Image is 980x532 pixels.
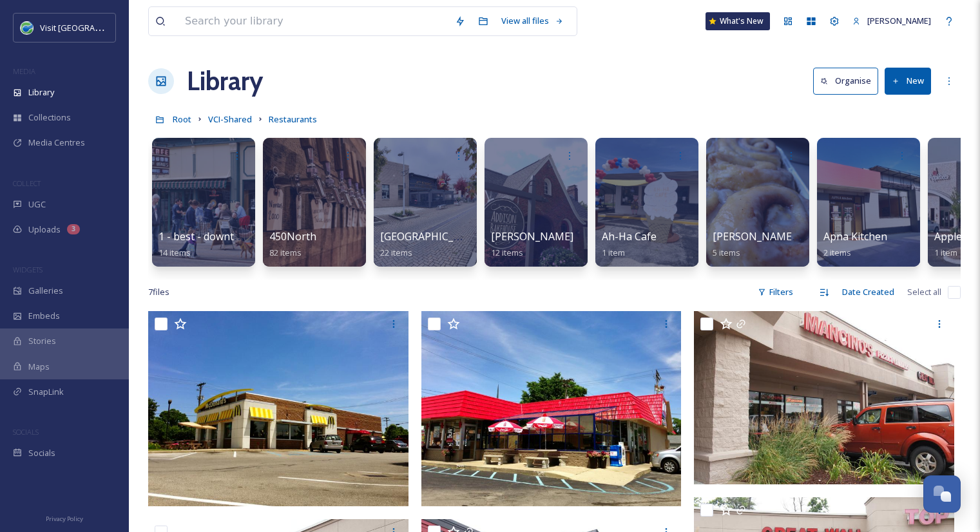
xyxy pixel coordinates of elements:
[813,68,885,94] a: Organise
[46,515,83,523] span: Privacy Policy
[602,247,625,258] span: 1 item
[491,229,573,243] span: [PERSON_NAME]
[13,265,43,274] span: WIDGETS
[491,247,523,258] span: 12 items
[148,311,408,506] img: IMG_9310.JPG
[28,310,60,322] span: Embeds
[713,229,827,243] span: [PERSON_NAME] Farms
[28,223,61,236] span: Uploads
[28,335,56,347] span: Stories
[148,286,169,298] span: 7 file s
[46,510,83,526] a: Privacy Policy
[751,280,800,305] div: Filters
[694,311,954,484] img: DSC08479.JPG
[28,111,71,124] span: Collections
[173,111,191,127] a: Root
[380,231,484,258] a: [GEOGRAPHIC_DATA]22 items
[208,113,252,125] span: VCI-Shared
[13,178,41,188] span: COLLECT
[907,286,941,298] span: Select all
[67,224,80,234] div: 3
[380,247,412,258] span: 22 items
[28,361,50,373] span: Maps
[934,247,957,258] span: 1 item
[491,231,573,258] a: [PERSON_NAME]12 items
[269,231,316,258] a: 450North82 items
[495,8,570,33] a: View all files
[28,285,63,297] span: Galleries
[28,447,55,459] span: Socials
[867,15,931,26] span: [PERSON_NAME]
[823,247,851,258] span: 2 items
[187,62,263,100] a: Library
[13,427,39,437] span: SOCIALS
[602,231,657,258] a: Ah-Ha Cafe1 item
[713,247,740,258] span: 5 items
[28,386,64,398] span: SnapLink
[269,247,302,258] span: 82 items
[706,12,770,30] a: What's New
[13,66,35,76] span: MEDIA
[421,311,682,506] img: IMG_9308.JPG
[208,111,252,127] a: VCI-Shared
[28,86,54,99] span: Library
[40,21,186,33] span: Visit [GEOGRAPHIC_DATA] [US_STATE]
[602,229,657,243] span: Ah-Ha Cafe
[159,229,287,243] span: 1 - best - downtown dining
[178,7,448,35] input: Search your library
[269,113,317,125] span: Restaurants
[269,229,316,243] span: 450North
[836,280,901,305] div: Date Created
[173,113,191,125] span: Root
[28,137,85,149] span: Media Centres
[885,68,931,94] button: New
[269,111,317,127] a: Restaurants
[823,229,887,243] span: Apna Kitchen
[28,198,46,211] span: UGC
[21,21,34,34] img: cvctwitlogo_400x400.jpg
[813,68,878,94] button: Organise
[380,229,484,243] span: [GEOGRAPHIC_DATA]
[823,231,887,258] a: Apna Kitchen2 items
[846,8,937,33] a: [PERSON_NAME]
[923,475,961,513] button: Open Chat
[159,247,191,258] span: 14 items
[159,231,287,258] a: 1 - best - downtown dining14 items
[713,231,827,258] a: [PERSON_NAME] Farms5 items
